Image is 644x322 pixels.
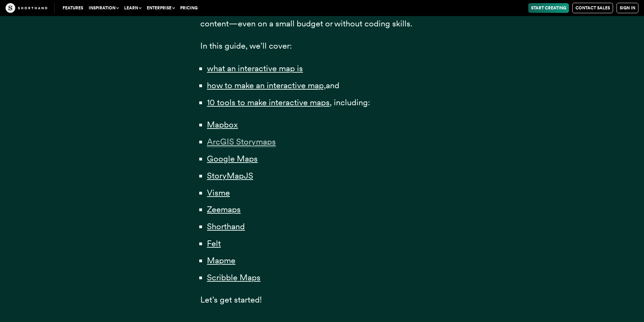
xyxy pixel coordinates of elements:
[528,3,569,13] a: Start Creating
[144,3,177,13] button: Enterprise
[207,97,330,107] a: 10 tools to make interactive maps
[207,272,260,282] a: Scribble Maps
[6,3,47,13] img: The Craft
[207,238,221,248] a: Felt
[207,154,258,164] a: Google Maps
[207,204,241,214] a: Zeemaps
[200,295,262,305] span: Let’s get started!
[207,137,276,147] a: ArcGIS Storymaps
[330,97,370,107] span: , including:
[207,80,326,90] a: how to make an interactive map,
[207,221,245,231] a: Shorthand
[86,3,121,13] button: Inspiration
[200,41,292,51] span: In this guide, we’ll cover:
[121,3,144,13] button: Learn
[207,171,253,181] a: StoryMapJS
[326,80,339,90] span: and
[207,255,235,265] a: Mapme
[207,119,238,130] a: Mapbox
[207,63,303,73] a: what an interactive map is
[617,3,638,13] a: Sign in
[207,188,230,198] a: Visme
[60,3,86,13] a: Features
[572,3,613,13] a: Contact Sales
[177,3,200,13] a: Pricing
